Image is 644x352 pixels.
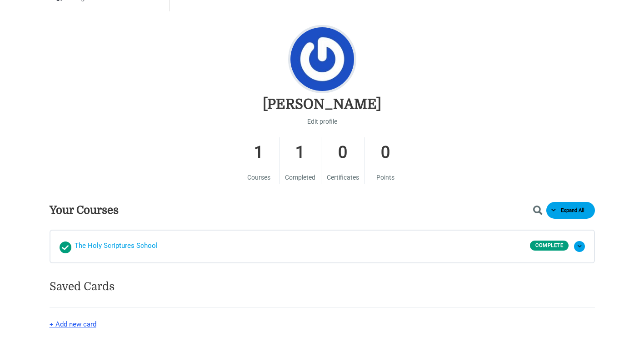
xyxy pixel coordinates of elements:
h3: Your Courses [50,203,119,217]
strong: 1 [244,137,274,168]
h2: Saved Cards [50,282,595,299]
strong: 0 [327,137,359,168]
span: Certificates [327,174,359,181]
span: The Holy Scriptures School [75,240,158,253]
a: Edit profile [307,116,337,127]
div: Completed [60,241,71,253]
a: Completed The Holy Scriptures School [60,240,530,253]
span: Completed [285,174,315,181]
span: Points [376,174,394,181]
span: Expand All [556,207,590,214]
button: + Add new card [50,319,96,330]
div: Complete [530,241,569,251]
strong: 1 [285,137,315,168]
button: Expand All [546,202,595,219]
h2: [PERSON_NAME] [263,96,381,113]
span: Courses [247,174,270,181]
strong: 0 [370,137,400,168]
button: Show Courses Search Field [533,205,548,216]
